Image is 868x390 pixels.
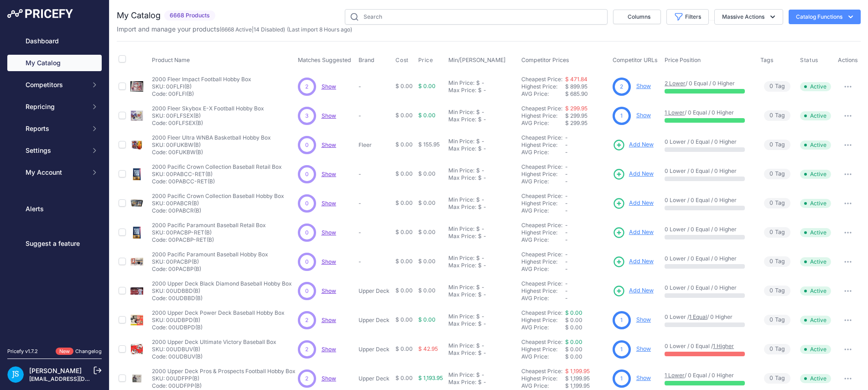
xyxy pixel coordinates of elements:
span: $ 0.00 [395,229,413,235]
span: $ 899.95 [565,83,587,90]
button: Cost [395,57,410,64]
a: 6668 Active [221,26,252,33]
a: Cheapest Price: [521,192,562,199]
a: Add New [613,226,654,239]
span: 0 [769,286,773,295]
div: $ [476,138,480,145]
span: Add New [629,140,654,149]
div: Highest Price: [521,287,565,295]
div: AVG Price: [521,120,565,127]
span: Tag [764,256,790,267]
span: 0 [769,199,773,208]
p: 2000 Upper Deck Power Deck Baseball Hobby Box [152,309,285,317]
div: Min Price: [448,196,474,203]
button: Repricing [7,99,102,115]
span: $ 0.00 [418,258,436,265]
span: Active [800,170,831,179]
div: $ [478,87,482,94]
div: $ [478,203,482,211]
a: 1 Equal [689,313,707,320]
span: $ 0.00 [395,316,413,323]
p: - [359,171,392,178]
div: $ 299.95 [565,120,609,127]
span: Matches Suggested [298,57,351,63]
div: $ [476,255,480,262]
span: 0 [305,199,309,208]
button: Catalog Functions [789,10,861,24]
div: Highest Price: [521,83,565,90]
a: Cheapest Price: [521,368,562,374]
div: Min Price: [448,225,474,233]
div: - [482,87,486,94]
div: Min Price: [448,138,474,145]
p: SKU: 00PACBP(B) [152,258,268,265]
div: AVG Price: [521,178,565,185]
p: Code: 00PABCR(B) [152,207,284,214]
span: $ 0.00 [418,316,436,323]
a: Show [636,345,651,352]
div: - [480,138,484,145]
p: Upper Deck [359,287,392,295]
div: AVG Price: [521,236,565,244]
span: Active [800,82,831,91]
span: 0 [769,316,773,324]
p: Code: 00FLFI(B) [152,90,251,98]
span: $ 0.00 [395,112,413,119]
span: Tag [764,169,790,179]
p: 2000 Pacific Paramount Baseball Hobby Box [152,251,268,258]
a: Show [322,112,336,119]
div: AVG Price: [521,265,565,273]
span: Min/[PERSON_NAME] [448,57,506,63]
a: Cheapest Price: [521,163,562,170]
div: AVG Price: [521,207,565,214]
span: - [565,236,568,243]
span: Actions [838,57,858,63]
div: $ [476,79,480,87]
span: Tag [764,227,790,238]
span: - [565,171,568,177]
span: Show [322,83,336,90]
span: $ 0.00 [418,229,436,235]
div: $ [478,233,482,240]
a: [EMAIL_ADDRESS][DOMAIN_NAME] [29,375,125,382]
span: - [565,178,568,185]
span: Active [800,111,831,120]
p: 0 Lower / 0 Equal / 0 Higher [665,138,751,146]
p: 2000 Fleer Ultra WNBA Basketball Hobby Box [152,134,271,141]
a: Show [322,171,336,177]
p: - [359,258,392,265]
a: Cheapest Price: [521,134,562,141]
span: - [565,192,568,199]
div: $ [478,262,482,269]
p: Code: 00UDBBD(B) [152,295,292,302]
a: Show [636,316,651,323]
button: Massive Actions [714,9,783,25]
span: Active [800,257,831,266]
span: 2 [305,83,308,91]
span: Add New [629,257,654,266]
span: Tag [764,286,790,296]
span: Competitor Prices [521,57,569,63]
div: $ [478,174,482,182]
span: Price [418,57,433,64]
a: Show [322,229,336,236]
div: - [482,174,486,182]
div: Max Price: [448,174,476,182]
a: 14 Disabled [254,26,283,33]
a: $ 299.95 [565,105,587,112]
span: $ 0.00 [418,170,436,177]
span: Active [800,199,831,208]
span: Competitor URLs [613,57,658,63]
a: Show [322,375,336,382]
button: Settings [7,142,102,159]
p: SKU: 00UDBPD(B) [152,317,285,324]
span: 0 [305,141,309,149]
span: - [565,222,568,229]
span: Add New [629,228,654,237]
a: Cheapest Price: [521,280,562,287]
a: Add New [613,168,654,181]
span: Show [322,287,336,294]
a: Add New [613,255,654,268]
